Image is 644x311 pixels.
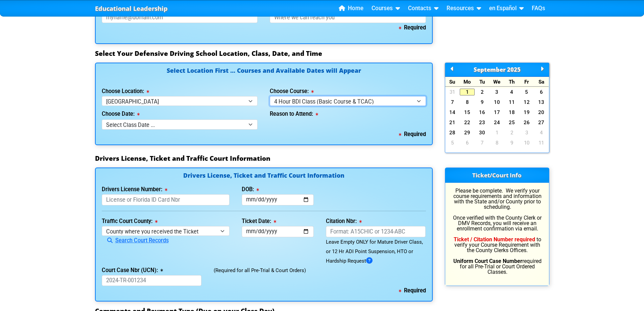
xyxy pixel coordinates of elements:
div: Leave Empty ONLY for Mature Driver Class, or 12 Hr ADI Point Suspension, HTO or Hardship Request [326,237,426,266]
a: 15 [460,109,475,116]
a: 19 [519,109,534,116]
a: 1 [460,89,475,95]
a: 1 [490,129,504,136]
b: Required [399,287,426,294]
b: Uniform Court Case Number [453,258,522,264]
div: Tu [475,77,490,87]
a: 11 [534,139,549,146]
label: Court Case Nbr (UCN): [102,268,163,273]
a: 24 [490,119,504,126]
a: en Español [486,3,526,14]
input: myname@domain.com [102,12,258,23]
label: Choose Date: [102,111,140,117]
a: 22 [460,119,475,126]
a: 11 [504,99,519,106]
a: 3 [490,89,504,95]
a: 18 [504,109,519,116]
h4: Select Location First ... Courses and Available Dates will Appear [102,68,426,82]
label: Reason to Attend: [270,111,318,117]
a: 31 [445,89,460,95]
a: 10 [519,139,534,146]
p: Please be complete. We verify your course requirements and information with the State and/or Coun... [451,188,543,275]
a: 12 [519,99,534,106]
div: (Required for all Pre-Trial & Court Orders) [208,266,432,286]
input: mm/dd/yyyy [242,194,314,205]
a: 13 [534,99,549,106]
a: 26 [519,119,534,126]
label: Choose Location: [102,89,149,94]
a: Contacts [405,3,441,14]
h3: Select Your Defensive Driving School Location, Class, Date, and Time [95,49,549,58]
a: 2 [504,129,519,136]
h3: Ticket/Court Info [445,168,549,183]
a: 7 [445,99,460,106]
label: Choose Course: [270,89,314,94]
input: mm/dd/yyyy [242,226,314,237]
div: We [490,77,504,87]
a: Home [336,3,366,14]
a: 20 [534,109,549,116]
a: Courses [369,3,403,14]
label: Drivers License Number: [102,187,167,192]
a: 7 [475,139,490,146]
a: Search Court Records [102,237,169,244]
a: 25 [504,119,519,126]
a: 5 [519,89,534,95]
a: 2 [475,89,490,95]
a: 23 [475,119,490,126]
input: Format: A15CHIC or 1234-ABC [326,226,426,237]
div: Sa [534,77,549,87]
a: 10 [490,99,504,106]
a: 28 [445,129,460,136]
b: Ticket / Citation Number required [454,236,535,243]
div: Th [504,77,519,87]
a: 14 [445,109,460,116]
div: Fr [519,77,534,87]
label: Ticket Date: [242,219,276,224]
input: License or Florida ID Card Nbr [102,194,230,205]
span: September [474,66,506,73]
span: 2025 [507,66,521,73]
a: 16 [475,109,490,116]
a: 9 [475,99,490,106]
h4: Drivers License, Ticket and Traffic Court Information [102,173,426,180]
a: 6 [534,89,549,95]
label: DOB: [242,187,259,192]
a: 27 [534,119,549,126]
a: 9 [504,139,519,146]
a: 8 [490,139,504,146]
a: 3 [519,129,534,136]
a: 4 [534,129,549,136]
a: 17 [490,109,504,116]
div: Mo [460,77,475,87]
a: 4 [504,89,519,95]
b: Required [399,24,426,31]
input: Where we can reach you [270,12,426,23]
a: 21 [445,119,460,126]
a: 30 [475,129,490,136]
div: Su [445,77,460,87]
input: 2024-TR-001234 [102,275,202,286]
b: Required [399,131,426,137]
a: 29 [460,129,475,136]
label: Citation Nbr: [326,219,362,224]
a: 8 [460,99,475,106]
h3: Drivers License, Ticket and Traffic Court Information [95,154,549,162]
a: FAQs [529,3,548,14]
a: 6 [460,139,475,146]
a: 5 [445,139,460,146]
a: Educational Leadership [95,3,168,14]
label: Traffic Court County: [102,219,158,224]
a: Resources [444,3,484,14]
